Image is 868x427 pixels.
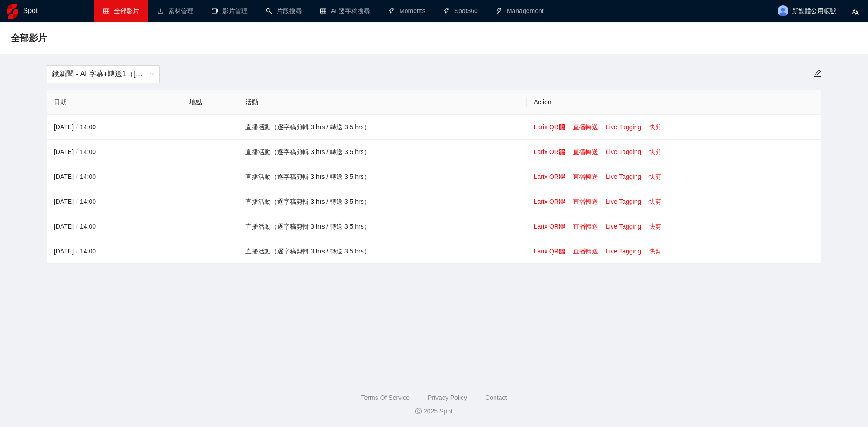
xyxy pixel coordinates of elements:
a: Live Tagging [606,148,641,155]
a: Contact [485,394,507,401]
th: Action [527,90,821,115]
th: 地點 [182,90,238,115]
td: 直播活動（逐字稿剪輯 3 hrs / 轉送 3.5 hrs） [238,115,526,140]
td: [DATE] 14:00 [47,115,182,140]
a: Live Tagging [606,198,641,205]
a: Privacy Policy [428,394,467,401]
span: table [103,8,109,14]
td: 直播活動（逐字稿剪輯 3 hrs / 轉送 3.5 hrs） [238,164,526,189]
td: [DATE] 14:00 [47,214,182,239]
a: thunderboltManagement [496,7,544,14]
a: 快剪 [649,248,661,255]
td: [DATE] 14:00 [47,140,182,164]
span: / [74,223,80,230]
span: copyright [415,408,422,414]
img: logo [7,4,18,19]
a: 直播轉送 [573,123,598,131]
a: thunderboltSpot360 [443,7,478,14]
td: 直播活動（逐字稿剪輯 3 hrs / 轉送 3.5 hrs） [238,140,526,164]
span: / [74,148,80,155]
span: / [74,198,80,205]
span: 鏡新聞 - AI 字幕+轉送1（2025-2027） [52,66,154,83]
a: Larix QR [534,198,565,205]
span: qrcode [559,248,565,254]
a: Live Tagging [606,123,641,131]
a: Live Tagging [606,248,641,255]
span: qrcode [559,223,565,230]
a: 直播轉送 [573,223,598,230]
a: video-camera影片管理 [212,7,248,14]
td: [DATE] 14:00 [47,239,182,264]
th: 日期 [47,90,182,115]
span: / [74,123,80,131]
a: search片段搜尋 [266,7,302,14]
a: Live Tagging [606,223,641,230]
span: edit [814,70,821,77]
td: 直播活動（逐字稿剪輯 3 hrs / 轉送 3.5 hrs） [238,189,526,214]
a: Larix QR [534,223,565,230]
a: 快剪 [649,198,661,205]
a: upload素材管理 [157,7,193,14]
a: 直播轉送 [573,173,598,180]
a: 直播轉送 [573,198,598,205]
a: Larix QR [534,148,565,155]
a: 快剪 [649,148,661,155]
a: 快剪 [649,173,661,180]
a: 快剪 [649,223,661,230]
a: Larix QR [534,248,565,255]
span: qrcode [559,174,565,180]
span: 全部影片 [11,31,47,45]
span: / [74,173,80,180]
span: qrcode [559,149,565,155]
a: Live Tagging [606,173,641,180]
span: qrcode [559,198,565,205]
a: Terms Of Service [361,394,410,401]
span: qrcode [559,124,565,130]
td: [DATE] 14:00 [47,189,182,214]
a: 直播轉送 [573,248,598,255]
div: 2025 Spot [7,406,861,416]
a: 直播轉送 [573,148,598,155]
a: Larix QR [534,173,565,180]
a: thunderboltMoments [388,7,425,14]
span: 全部影片 [114,7,139,14]
a: Larix QR [534,123,565,131]
td: [DATE] 14:00 [47,164,182,189]
a: tableAI 逐字稿搜尋 [320,7,370,14]
img: avatar [778,5,788,16]
td: 直播活動（逐字稿剪輯 3 hrs / 轉送 3.5 hrs） [238,214,526,239]
span: / [74,248,80,255]
th: 活動 [238,90,526,115]
td: 直播活動（逐字稿剪輯 3 hrs / 轉送 3.5 hrs） [238,239,526,264]
a: 快剪 [649,123,661,131]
